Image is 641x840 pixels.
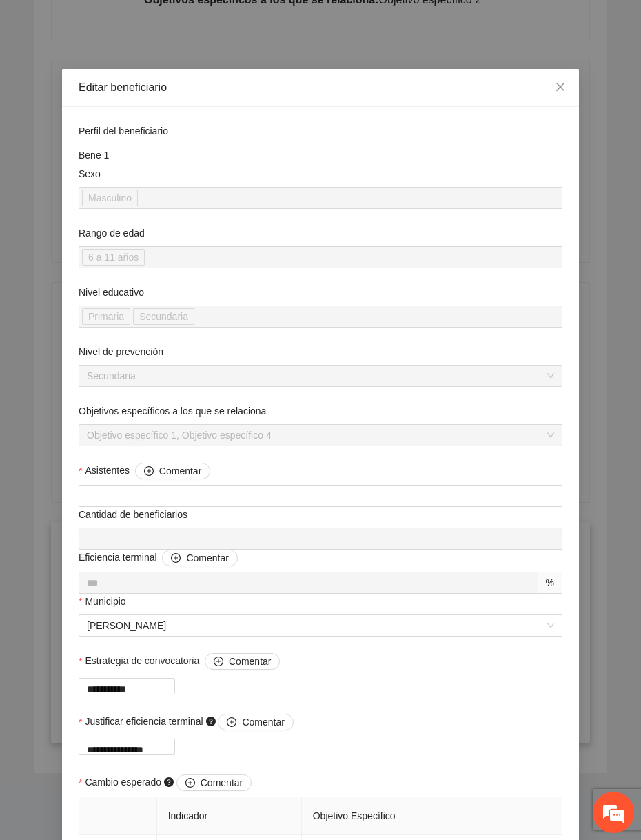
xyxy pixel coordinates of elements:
span: question-circle [164,777,174,787]
span: Perfil del beneficiario [79,123,174,139]
span: plus-circle [185,778,195,789]
span: Secundaria [133,308,194,325]
div: Bene 1 [79,148,562,163]
span: plus-circle [227,717,236,728]
span: Comentar [242,714,284,730]
label: Nivel educativo [79,285,144,300]
span: Estamos en línea. [80,184,190,323]
button: Cambio esperado question-circle [176,774,252,791]
span: Secundaria [87,366,554,386]
span: Primaria [82,308,130,325]
span: Masculino [82,190,138,206]
div: Editar beneficiario [79,80,562,95]
div: Minimizar ventana de chat en vivo [226,7,259,40]
span: Comentar [229,654,271,669]
span: 6 a 11 años [82,249,145,266]
button: Asistentes [135,463,210,479]
span: Allende [87,615,554,636]
label: Nivel de prevención [79,344,163,359]
span: Justificar eficiencia terminal [85,714,293,730]
span: plus-circle [214,657,223,668]
button: Estrategia de convocatoria [205,653,280,670]
span: Masculino [88,190,132,206]
label: Rango de edad [79,226,145,241]
th: Objetivo Específico [302,797,562,835]
span: close [555,81,566,92]
label: Objetivos específicos a los que se relaciona [79,403,266,419]
button: Close [542,69,579,106]
textarea: Escriba su mensaje y pulse “Intro” [7,377,263,425]
span: Comentar [201,775,243,790]
span: Cambio esperado [85,774,252,791]
span: question-circle [206,717,216,726]
button: Justificar eficiencia terminal question-circle [218,714,293,730]
span: Estrategia de convocatoria [85,653,280,670]
span: Secundaria [139,309,188,324]
span: Asistentes [85,463,210,479]
span: Cantidad de beneficiarios [79,507,193,522]
span: Primaria [88,309,124,324]
label: Sexo [79,166,101,181]
span: Comentar [186,550,228,566]
label: Municipio [79,594,126,609]
span: plus-circle [171,553,181,564]
span: Objetivo específico 1, Objetivo específico 4 [87,425,554,446]
div: % [538,572,562,594]
span: Eficiencia terminal [79,550,238,566]
div: Chatee con nosotros ahora [72,70,232,88]
span: plus-circle [144,466,154,477]
span: 6 a 11 años [88,250,139,265]
button: Eficiencia terminal [162,550,237,566]
th: Indicador [157,797,302,835]
span: Comentar [159,463,201,479]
